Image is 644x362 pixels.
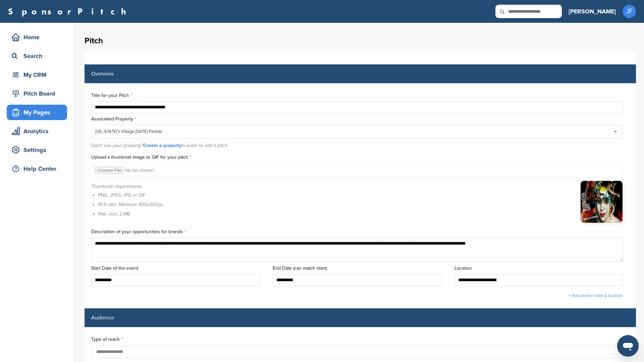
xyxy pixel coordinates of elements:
[10,69,67,81] div: My CRM
[91,155,629,160] label: Upload a thumbnail image or GIF for your pitch
[98,210,163,217] li: Max. size: 2 MB
[98,201,163,208] li: 16:9 ratio. Minimum 400x300px
[7,86,67,101] a: Pitch Board
[617,335,639,357] iframe: Button to launch messaging window
[10,31,67,43] div: Home
[91,93,629,98] label: Title for your Pitch
[623,5,636,18] span: JF
[91,337,629,342] label: Type of reach
[7,30,67,45] a: Home
[91,266,266,271] label: Start Date of the event
[10,106,67,118] div: My Pages
[7,123,67,139] a: Analytics
[569,293,623,298] a: + Add another date & location
[91,117,629,121] label: Associated Property
[91,315,114,320] label: Audience
[569,4,616,19] a: [PERSON_NAME]
[10,163,67,175] div: Help Center
[91,229,629,234] label: Description of your opportunities for brands
[581,181,623,223] img: Email-Header---Medusa---2025.jpg
[85,35,636,47] h1: Pitch
[7,48,67,64] a: Search
[10,144,67,156] div: Settings
[7,67,67,83] a: My CRM
[10,125,67,137] div: Analytics
[7,105,67,120] a: My Pages
[7,142,67,158] a: Settings
[143,143,181,148] a: Create a property
[454,266,629,271] label: Location
[7,161,67,176] a: Help Center
[91,71,114,76] label: Overview
[98,192,163,199] li: PNG, JPEG, JPG or GIF
[273,266,447,271] label: End Date (can match start)
[91,184,163,220] div: Thumbnail requirements
[91,140,629,152] div: Don't see your property? in order to add a pitch.
[10,50,67,62] div: Search
[8,7,130,16] a: SponsorPitch
[10,88,67,100] div: Pitch Board
[95,128,162,135] div: [US_STATE]’s Village [DATE] Parade
[569,7,616,16] h3: [PERSON_NAME]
